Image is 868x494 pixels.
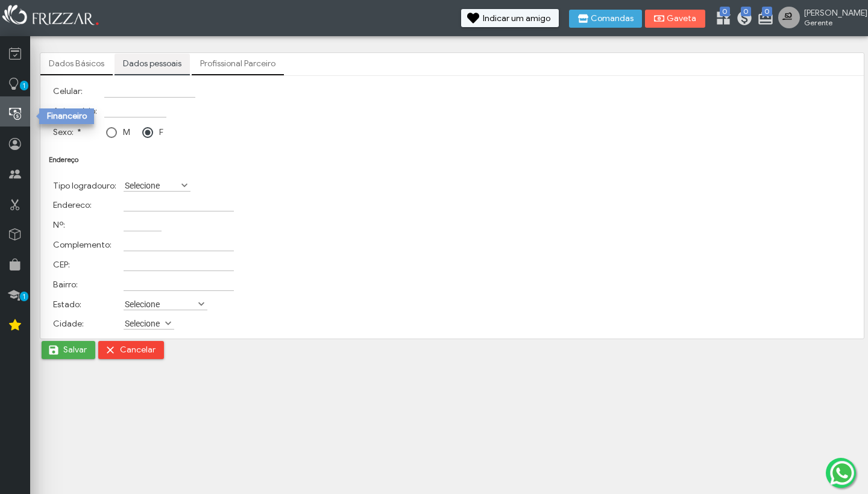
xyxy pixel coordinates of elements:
[53,86,83,96] label: Celular:
[124,298,197,310] label: Selecione
[20,81,28,90] span: 1
[804,18,858,27] span: Gerente
[49,155,855,164] h5: Endereço
[98,341,164,359] button: Cancelar
[569,10,642,28] button: Comandas
[53,181,116,191] label: Tipo logradouro:
[778,7,862,31] a: [PERSON_NAME] Gerente
[591,14,634,23] span: Comandas
[720,7,730,16] span: 0
[53,106,97,116] label: Aniversário:
[53,299,81,310] label: Estado:
[124,180,180,191] label: Selecione
[40,54,113,74] a: Dados Básicos
[53,220,65,230] label: Nº:
[762,7,772,16] span: 0
[667,14,697,23] span: Gaveta
[804,8,858,18] span: [PERSON_NAME]
[159,127,163,137] label: F
[39,108,94,124] div: Financeiro
[63,341,87,359] span: Salvar
[42,341,95,359] button: Salvar
[715,10,727,29] a: 0
[53,127,81,137] label: Sexo:
[124,317,163,329] label: Selecione
[645,10,705,28] button: Gaveta
[53,240,112,250] label: Complemento:
[828,458,857,487] img: whatsapp.png
[461,9,559,27] button: Indicar um amigo
[736,10,748,29] a: 0
[53,319,84,329] label: Cidade:
[115,54,190,74] a: Dados pessoais
[483,14,550,23] span: Indicar um amigo
[20,292,28,301] span: 1
[120,341,156,359] span: Cancelar
[192,54,284,74] a: Profissional Parceiro
[123,127,130,137] label: M
[757,10,769,29] a: 0
[741,7,751,16] span: 0
[53,260,70,270] label: CEP:
[53,280,78,290] label: Bairro:
[53,200,92,210] label: Endereco:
